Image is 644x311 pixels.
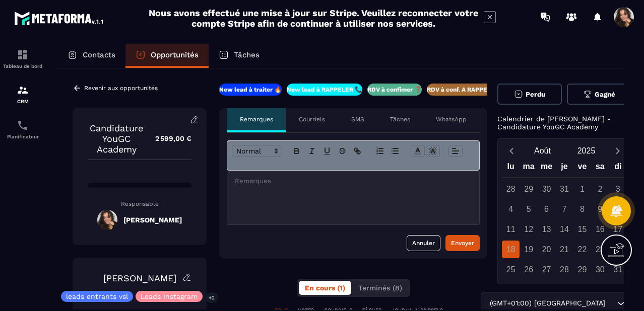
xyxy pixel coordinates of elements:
img: formation [17,49,29,61]
div: lu [502,160,520,177]
button: Perdu [497,84,562,105]
p: Responsable [88,200,191,207]
p: RDV à confimer ❓ [367,86,422,94]
p: Candidature YouGC Academy [88,123,145,154]
div: 14 [555,220,573,238]
div: 12 [520,220,538,238]
button: Gagné [567,84,631,105]
div: 20 [538,241,555,258]
a: Opportunités [125,44,209,68]
p: WhatsApp [436,115,467,123]
span: Terminés (8) [358,284,402,292]
img: formation [17,84,29,96]
img: scheduler [17,119,29,131]
a: [PERSON_NAME] [103,273,176,283]
button: Terminés (8) [352,281,408,295]
p: Contacts [83,50,115,59]
p: Opportunités [151,50,199,59]
div: di [609,160,627,177]
h5: [PERSON_NAME] [123,216,182,224]
div: ma [520,160,537,177]
button: Next month [608,144,627,158]
p: 2 599,00 € [145,129,191,148]
button: Open years overlay [564,142,608,160]
p: New lead à RAPPELER 📞 [287,86,362,94]
p: Calendrier de [PERSON_NAME] - Candidature YouGC Academy [497,115,631,131]
div: 21 [555,241,573,258]
div: 8 [573,200,591,218]
p: Tâches [234,50,260,59]
div: 29 [573,261,591,278]
div: 7 [555,200,573,218]
button: Open months overlay [521,142,564,160]
div: 22 [573,241,591,258]
div: je [555,160,573,177]
div: 31 [555,180,573,198]
p: Planificateur [3,134,43,139]
span: En cours (1) [305,284,345,292]
input: Search for option [607,298,615,309]
div: ve [573,160,591,177]
a: formationformationCRM [3,76,43,112]
span: (GMT+01:00) [GEOGRAPHIC_DATA] [487,298,607,309]
div: 28 [555,261,573,278]
div: 23 [591,241,609,258]
div: Calendar days [502,180,627,278]
div: 27 [538,261,555,278]
button: Envoyer [445,235,480,251]
div: 26 [520,261,538,278]
div: sa [591,160,609,177]
div: 31 [609,261,627,278]
p: RDV à conf. A RAPPELER [427,86,499,94]
div: 4 [502,200,520,218]
span: Gagné [595,91,615,98]
p: SMS [351,115,364,123]
a: Contacts [57,44,125,68]
div: 11 [502,220,520,238]
a: schedulerschedulerPlanificateur [3,112,43,147]
img: logo [14,9,105,27]
div: 16 [591,220,609,238]
button: Annuler [407,235,440,251]
a: formationformationTableau de bord [3,41,43,76]
div: Calendar wrapper [502,160,627,278]
p: Leads Instagram [141,293,198,300]
div: 1 [573,180,591,198]
div: 30 [538,180,555,198]
p: Revenir aux opportunités [84,85,158,92]
p: Remarques [240,115,273,123]
p: CRM [3,99,43,104]
div: 30 [591,261,609,278]
p: New lead à traiter 🔥 [219,86,282,94]
span: Perdu [526,91,545,98]
div: 19 [520,241,538,258]
p: Tâches [390,115,410,123]
div: 5 [520,200,538,218]
div: 29 [520,180,538,198]
div: 6 [538,200,555,218]
div: 18 [502,241,520,258]
div: 28 [502,180,520,198]
p: leads entrants vsl [66,293,128,300]
div: 3 [609,180,627,198]
div: me [538,160,555,177]
button: Previous month [502,144,521,158]
p: Courriels [299,115,325,123]
h2: Nous avons effectué une mise à jour sur Stripe. Veuillez reconnecter votre compte Stripe afin de ... [148,8,479,29]
div: 15 [573,220,591,238]
div: 9 [591,200,609,218]
div: 2 [591,180,609,198]
div: 13 [538,220,555,238]
div: Envoyer [451,238,474,248]
button: En cours (1) [299,281,351,295]
p: +2 [205,292,218,303]
div: 25 [502,261,520,278]
p: Tableau de bord [3,63,43,69]
a: Tâches [209,44,270,68]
